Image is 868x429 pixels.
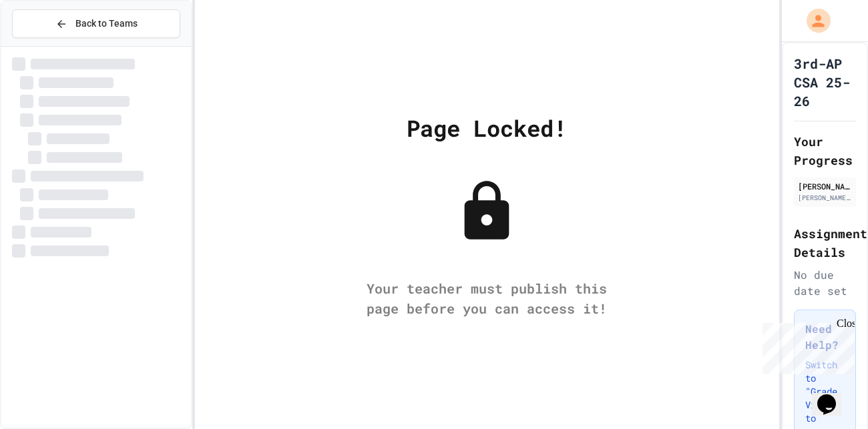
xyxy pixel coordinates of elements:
[812,376,855,416] iframe: chat widget
[5,5,92,85] div: Chat with us now!Close
[794,54,856,110] h1: 3rd-AP CSA 25-26
[794,224,856,262] h2: Assignment Details
[798,180,852,192] div: [PERSON_NAME]
[12,9,180,38] button: Back to Teams
[353,278,620,318] div: Your teacher must publish this page before you can access it!
[794,132,856,169] h2: Your Progress
[794,267,856,299] div: No due date set
[798,193,852,203] div: [PERSON_NAME][EMAIL_ADDRESS][PERSON_NAME][DOMAIN_NAME]
[793,5,834,36] div: My Account
[75,17,138,31] span: Back to Teams
[407,111,567,145] div: Page Locked!
[757,318,855,374] iframe: chat widget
